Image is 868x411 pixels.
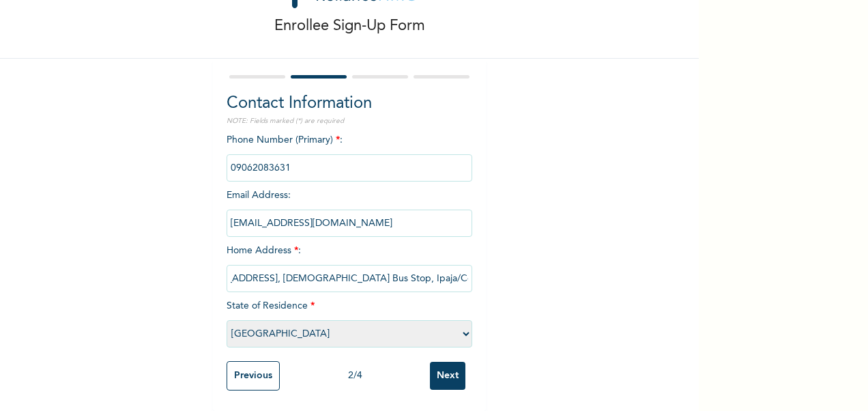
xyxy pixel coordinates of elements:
[280,369,430,383] div: 2 / 4
[227,190,472,228] span: Email Address :
[227,265,472,292] input: Enter home address
[227,210,472,237] input: Enter email Address
[227,246,472,283] span: Home Address :
[227,301,472,339] span: State of Residence
[227,116,472,126] p: NOTE: Fields marked (*) are required
[274,15,425,38] p: Enrollee Sign-Up Form
[227,154,472,182] input: Enter Primary Phone Number
[227,91,472,116] h2: Contact Information
[227,361,280,391] input: Previous
[430,362,465,390] input: Next
[227,135,472,173] span: Phone Number (Primary) :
